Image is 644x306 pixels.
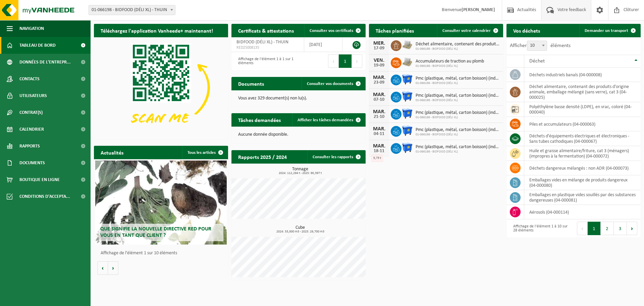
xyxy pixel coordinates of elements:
h3: Cube [235,225,366,233]
span: 01-066198 - BIDFOOD (DÉLI XL) - THUIN [89,5,175,15]
strong: [PERSON_NAME] [462,7,495,12]
span: Pmc (plastique, métal, carton boisson) (industriel) [416,93,500,98]
button: Volgende [108,261,118,275]
td: huile et graisse alimentaire/friture, cat 3 (ménagers)(impropres à la fermentation) (04-000072) [524,146,641,161]
span: Conditions d'accepta... [19,188,70,205]
span: Afficher les tâches demandées [298,118,353,122]
span: Utilisateurs [19,87,47,104]
span: 10 [527,41,547,51]
button: Vorige [97,261,108,275]
td: Piles et accumulateurs (04-000063) [524,117,641,131]
img: LP-PA-00000-WDN-11 [401,39,413,51]
span: Documents [19,155,45,171]
div: 21-10 [372,115,386,119]
h2: Rapports 2025 / 2024 [231,150,293,163]
span: Consulter vos certificats [310,29,353,33]
p: Affichage de l'élément 1 sur 10 éléments [101,251,225,256]
button: 1 [339,54,352,68]
h2: Tâches planifiées [369,24,421,37]
h2: Actualités [94,146,130,159]
span: Contacts [19,71,40,87]
td: déchets d'équipements électriques et électroniques - Sans tubes cathodiques (04-000067) [524,131,641,146]
a: Afficher les tâches demandées [292,113,365,127]
span: Tableau de bord [19,37,56,54]
div: 07-10 [372,97,386,102]
span: Données de l'entrepr... [19,54,71,71]
div: Affichage de l'élément 1 à 1 sur 1 éléments [235,54,295,69]
img: WB-1100-HPE-BE-01 [401,142,413,154]
div: 17-09 [372,46,386,51]
span: Déchet [529,58,545,64]
span: 2024: 112,294 t - 2025: 90,397 t [235,172,366,175]
div: MAR. [372,92,386,97]
a: Demander un transport [579,24,640,37]
span: Déchet alimentaire, contenant des produits d'origine animale, emballage mélangé ... [416,42,500,47]
span: 10 [527,41,547,50]
h2: Tâches demandées [231,113,287,126]
div: 23-09 [372,80,386,85]
div: VEN. [372,58,386,63]
div: 04-11 [372,132,386,136]
span: Contrat(s) [19,104,43,121]
h2: Vos déchets [506,24,547,37]
a: Consulter les rapports [307,150,365,164]
div: MER. [372,41,386,46]
span: Consulter vos documents [307,82,353,86]
button: 3 [614,222,627,235]
td: emballages en plastique vides souillés par des substances dangereuses (04-000081) [524,190,641,205]
span: 01-066198 - BIDFOOD (DÉLI XL) [416,47,500,51]
button: Next [627,222,637,235]
span: BIDFOOD (DÉLI XL) - THUIN [236,40,288,45]
button: Next [352,54,362,68]
span: Accumulateurs de traction au plomb [416,59,484,64]
span: 01-066198 - BIDFOOD (DÉLI XL) - THUIN [89,5,175,15]
span: Demander un transport [585,29,628,33]
img: WB-1100-HPE-BE-01 [401,91,413,102]
span: Pmc (plastique, métal, carton boisson) (industriel) [416,127,500,133]
a: Consulter vos certificats [304,24,365,37]
td: emballages vides en mélange de produits dangereux (04-000080) [524,175,641,190]
span: 01-066198 - BIDFOOD (DÉLI XL) [416,116,500,120]
a: Que signifie la nouvelle directive RED pour vous en tant que client ? [95,161,227,245]
img: WB-1100-HPE-BE-01 [401,108,413,119]
a: Tous les articles [182,146,227,159]
td: déchet alimentaire, contenant des produits d'origine animale, emballage mélangé (sans verre), cat... [524,82,641,102]
img: WB-1100-HPE-BE-01 [401,125,413,136]
button: 1 [588,222,601,235]
h2: Téléchargez l'application Vanheede+ maintenant! [94,24,220,37]
div: MAR. [372,75,386,80]
span: Pmc (plastique, métal, carton boisson) (industriel) [416,110,500,116]
span: Rapports [19,138,40,155]
span: Calendrier [19,121,44,138]
span: Boutique en ligne [19,171,60,188]
p: Vous avez 329 document(s) non lu(s). [238,96,359,101]
span: 01-066198 - BIDFOOD (DÉLI XL) [416,133,500,137]
td: aérosols (04-000114) [524,205,641,219]
td: déchets industriels banals (04-000008) [524,68,641,82]
span: 01-066198 - BIDFOOD (DÉLI XL) [416,98,500,102]
span: Pmc (plastique, métal, carton boisson) (industriel) [416,144,500,150]
span: RED25008135 [236,45,299,50]
button: 2 [601,222,614,235]
a: Consulter votre calendrier [437,24,502,37]
a: Consulter vos documents [302,77,365,90]
img: LP-PA-00000-WDN-11 [401,56,413,68]
div: 19-09 [372,63,386,68]
div: MAR. [372,143,386,149]
label: Afficher éléments [510,43,571,48]
span: Navigation [19,20,44,37]
span: 01-066198 - BIDFOOD (DÉLI XL) [416,64,484,68]
td: polyéthylène basse densité (LDPE), en vrac, coloré (04-000040) [524,102,641,117]
div: MAR. [372,126,386,132]
span: 01-066198 - BIDFOOD (DÉLI XL) [416,150,500,154]
div: 18-11 [372,149,386,154]
h3: Tonnage [235,167,366,175]
img: Download de VHEPlus App [94,37,228,138]
span: 2024: 33,000 m3 - 2025: 29,700 m3 [235,230,366,233]
button: Previous [577,222,588,235]
h2: Documents [231,77,271,90]
span: Pmc (plastique, métal, carton boisson) (industriel) [416,76,500,81]
p: Aucune donnée disponible. [238,132,359,137]
span: Que signifie la nouvelle directive RED pour vous en tant que client ? [100,226,211,238]
button: Previous [328,54,339,68]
